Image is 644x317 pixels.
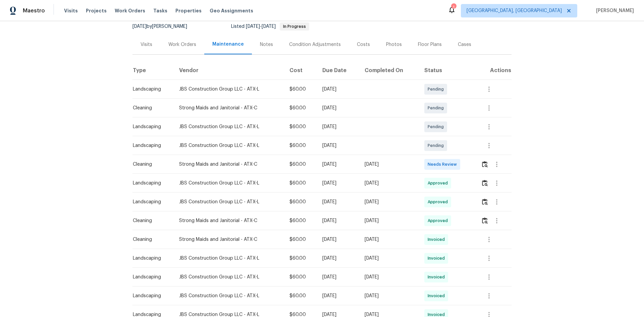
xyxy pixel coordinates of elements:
[141,41,152,48] div: Visits
[179,293,279,299] div: JBS Construction Group LLC - ATX-L
[179,255,279,262] div: JBS Construction Group LLC - ATX-L
[175,7,202,14] span: Properties
[153,8,167,13] span: Tasks
[133,161,168,168] div: Cleaning
[428,161,460,168] span: Needs Review
[365,274,414,280] div: [DATE]
[322,142,354,149] div: [DATE]
[482,161,488,167] img: Review Icon
[179,217,279,224] div: Strong Maids and Janitorial - ATX-C
[115,7,145,14] span: Work Orders
[168,41,196,48] div: Work Orders
[481,156,489,172] button: Review Icon
[289,236,312,243] div: $60.00
[280,24,309,29] span: In Progress
[289,217,312,224] div: $60.00
[428,105,446,111] span: Pending
[428,123,446,130] span: Pending
[289,142,312,149] div: $60.00
[365,255,414,262] div: [DATE]
[179,180,279,187] div: JBS Construction Group LLC - ATX-L
[322,180,354,187] div: [DATE]
[179,142,279,149] div: JBS Construction Group LLC - ATX-L
[289,86,312,93] div: $60.00
[482,199,488,205] img: Review Icon
[212,41,244,48] div: Maintenance
[284,61,317,80] th: Cost
[428,142,446,149] span: Pending
[179,161,279,168] div: Strong Maids and Janitorial - ATX-C
[593,7,634,14] span: [PERSON_NAME]
[133,236,168,243] div: Cleaning
[132,61,174,80] th: Type
[322,293,354,299] div: [DATE]
[246,24,260,29] span: [DATE]
[289,161,312,168] div: $60.00
[428,255,447,262] span: Invoiced
[481,175,489,191] button: Review Icon
[451,4,456,11] div: 1
[467,7,562,14] span: [GEOGRAPHIC_DATA], [GEOGRAPHIC_DATA]
[386,41,402,48] div: Photos
[289,274,312,280] div: $60.00
[359,61,419,80] th: Completed On
[365,236,414,243] div: [DATE]
[428,180,450,187] span: Approved
[64,7,78,14] span: Visits
[428,199,450,205] span: Approved
[322,161,354,168] div: [DATE]
[133,199,168,205] div: Landscaping
[289,41,341,48] div: Condition Adjustments
[210,7,253,14] span: Geo Assignments
[428,86,446,93] span: Pending
[357,41,370,48] div: Costs
[289,123,312,130] div: $60.00
[289,255,312,262] div: $60.00
[322,86,354,93] div: [DATE]
[179,86,279,93] div: JBS Construction Group LLC - ATX-L
[133,123,168,130] div: Landscaping
[476,61,512,80] th: Actions
[231,24,309,29] span: Listed
[365,293,414,299] div: [DATE]
[133,86,168,93] div: Landscaping
[179,274,279,280] div: JBS Construction Group LLC - ATX-L
[246,24,276,29] span: -
[482,217,488,224] img: Review Icon
[23,7,45,14] span: Maestro
[418,41,442,48] div: Floor Plans
[481,213,489,229] button: Review Icon
[289,199,312,205] div: $60.00
[419,61,476,80] th: Status
[174,61,284,80] th: Vendor
[365,161,414,168] div: [DATE]
[322,199,354,205] div: [DATE]
[322,105,354,111] div: [DATE]
[428,236,447,243] span: Invoiced
[428,274,447,280] span: Invoiced
[428,217,450,224] span: Approved
[179,123,279,130] div: JBS Construction Group LLC - ATX-L
[86,7,107,14] span: Projects
[322,274,354,280] div: [DATE]
[133,217,168,224] div: Cleaning
[289,105,312,111] div: $60.00
[289,180,312,187] div: $60.00
[179,236,279,243] div: Strong Maids and Janitorial - ATX-C
[365,180,414,187] div: [DATE]
[322,123,354,130] div: [DATE]
[322,236,354,243] div: [DATE]
[133,274,168,280] div: Landscaping
[133,255,168,262] div: Landscaping
[322,255,354,262] div: [DATE]
[179,105,279,111] div: Strong Maids and Janitorial - ATX-C
[133,180,168,187] div: Landscaping
[262,24,276,29] span: [DATE]
[365,217,414,224] div: [DATE]
[458,41,471,48] div: Cases
[133,293,168,299] div: Landscaping
[179,199,279,205] div: JBS Construction Group LLC - ATX-L
[132,22,195,31] div: by [PERSON_NAME]
[482,180,488,186] img: Review Icon
[132,24,147,29] span: [DATE]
